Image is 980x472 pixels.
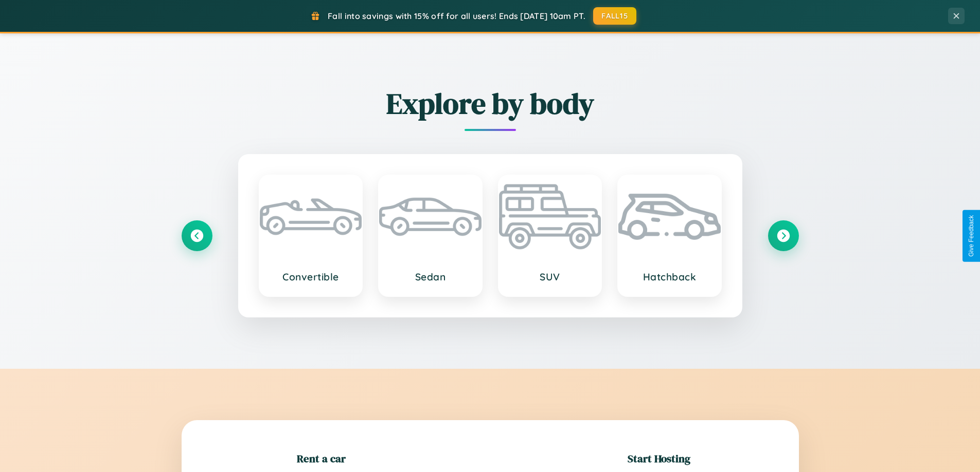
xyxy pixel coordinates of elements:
[270,271,352,283] h3: Convertible
[629,271,710,283] h3: Hatchback
[509,271,591,283] h3: SUV
[593,7,636,25] button: FALL15
[628,451,690,466] h2: Start Hosting
[297,451,346,466] h2: Rent a car
[968,215,975,257] div: Give Feedback
[328,11,585,21] span: Fall into savings with 15% off for all users! Ends [DATE] 10am PT.
[389,271,471,283] h3: Sedan
[182,84,799,123] h2: Explore by body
